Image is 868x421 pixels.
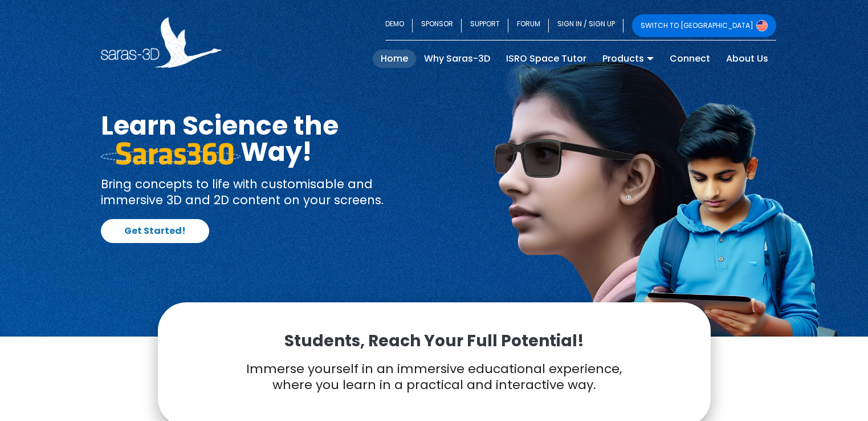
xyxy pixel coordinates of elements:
a: Products [594,50,662,68]
a: Why Saras-3D [416,50,498,68]
a: Connect [662,50,718,68]
a: SWITCH TO [GEOGRAPHIC_DATA] [632,14,776,37]
a: DEMO [385,14,413,37]
a: FORUM [508,14,549,37]
a: Home [373,50,416,68]
h1: Learn Science the Way! [101,112,426,165]
a: ISRO Space Tutor [498,50,594,68]
a: SPONSOR [413,14,462,37]
img: saras 360 [101,142,241,165]
img: Switch to USA [756,20,768,31]
p: Immerse yourself in an immersive educational experience, where you learn in a practical and inter... [186,361,682,394]
p: Students, Reach Your Full Potential! [186,331,682,351]
a: Get Started! [101,219,209,243]
a: SIGN IN / SIGN UP [549,14,624,37]
p: Bring concepts to life with customisable and immersive 3D and 2D content on your screens. [101,176,426,208]
a: About Us [718,50,776,68]
img: Saras 3D [101,17,222,68]
a: SUPPORT [462,14,508,37]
